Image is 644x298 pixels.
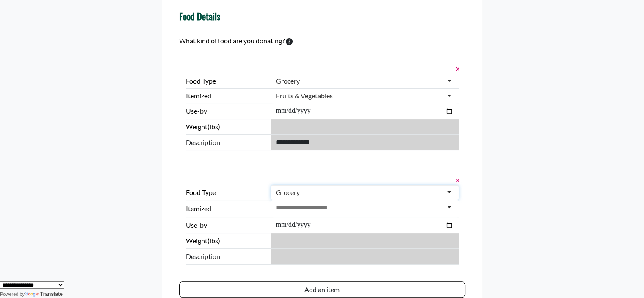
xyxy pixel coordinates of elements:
h4: Food Details [179,11,220,22]
span: Description [186,137,268,148]
button: x [453,63,459,74]
span: (lbs) [207,123,220,131]
a: Translate [25,291,63,297]
span: Description [186,251,268,262]
div: Grocery [276,77,300,85]
label: Itemized [186,91,268,101]
div: Fruits & Vegetables [276,92,333,100]
svg: To calculate environmental impacts, we follow the Food Loss + Waste Protocol [286,38,293,45]
img: Google Translate [25,292,40,298]
label: Use-by [186,220,268,230]
label: Food Type [186,187,268,198]
button: x [453,174,459,185]
label: Use-by [186,106,268,116]
label: Weight [186,122,268,132]
span: (lbs) [207,237,220,245]
label: Itemized [186,203,268,214]
div: Grocery [276,188,300,197]
label: What kind of food are you donating? [179,36,285,46]
label: Weight [186,236,268,246]
label: Food Type [186,76,268,86]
